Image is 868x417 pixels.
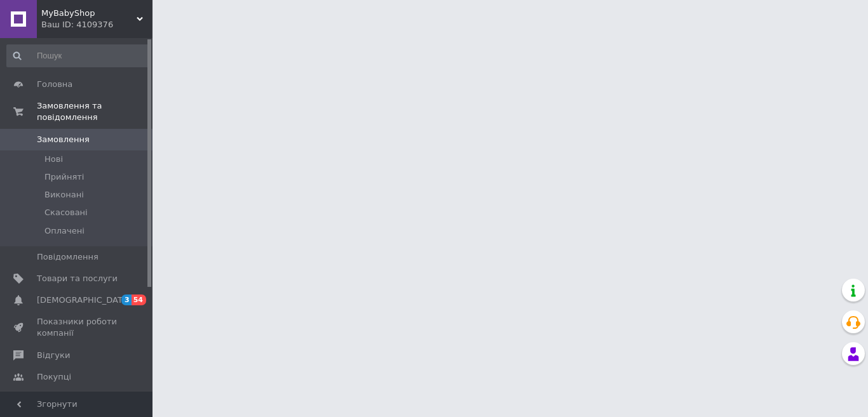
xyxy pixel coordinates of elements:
span: Замовлення [37,134,90,145]
span: Відгуки [37,350,70,361]
span: Прийняті [44,171,84,183]
span: Повідомлення [37,251,98,263]
input: Пошук [6,44,150,67]
span: Показники роботи компанії [37,316,118,339]
span: 3 [121,295,132,305]
span: [DEMOGRAPHIC_DATA] [37,295,131,306]
div: Ваш ID: 4109376 [41,19,153,30]
span: Головна [37,79,72,90]
span: MyBabyShop [41,8,137,19]
span: Замовлення та повідомлення [37,100,153,123]
span: Нові [44,154,63,165]
span: Оплачені [44,225,85,237]
span: 54 [132,295,146,305]
span: Виконані [44,189,84,201]
span: Товари та послуги [37,273,118,284]
span: Покупці [37,371,71,383]
span: Скасовані [44,207,88,218]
